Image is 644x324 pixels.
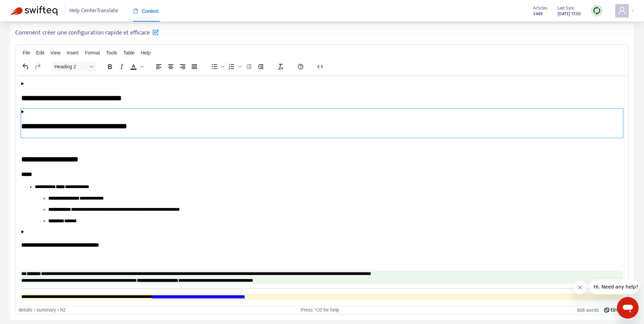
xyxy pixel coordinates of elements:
[116,62,127,71] button: Italic
[20,62,31,71] button: Undo
[573,281,587,294] iframe: Close message
[10,6,57,16] img: Swifteq
[593,6,601,15] img: sync.dc5367851b00ba804db3.png
[54,64,88,69] span: Heading 2
[177,62,188,71] button: Align right
[32,62,43,71] button: Redo
[133,9,138,14] span: book
[69,4,118,17] span: Help Center Translate
[23,50,30,55] span: File
[16,75,628,306] iframe: Rich Text Area
[557,10,581,18] strong: [DATE] 17:50
[243,62,255,71] button: Decrease indent
[60,307,66,313] div: h2
[128,62,145,71] div: Text color Black
[604,307,621,313] a: Powered by Tiny
[209,62,225,71] div: Bullet list
[123,50,135,55] span: Table
[36,50,44,55] span: Edit
[50,50,61,55] span: View
[255,62,266,71] button: Increase indent
[104,62,116,71] button: Bold
[618,6,626,15] span: user
[141,50,150,55] span: Help
[226,62,243,71] div: Numbered list
[19,307,32,313] div: details
[590,279,639,294] iframe: Message from company
[153,62,165,71] button: Align left
[33,307,35,313] div: ›
[533,10,543,18] strong: 3449
[106,50,117,55] span: Tools
[219,307,420,313] div: Press ⌥0 for help
[557,4,575,12] span: Last Sync
[295,62,306,71] button: Help
[133,8,159,14] span: Content
[52,62,96,71] button: Block Heading 2
[165,62,176,71] button: Align center
[57,307,59,313] div: ›
[275,62,286,71] button: Clear formatting
[577,307,599,313] button: 606 words
[617,297,639,319] iframe: Button to launch messaging window
[37,307,56,313] div: summary
[67,50,78,55] span: Insert
[189,62,200,71] button: Justify
[533,4,547,12] span: Articles
[15,29,159,37] h5: Comment créer une configuration rapide et efficace
[85,50,100,55] span: Format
